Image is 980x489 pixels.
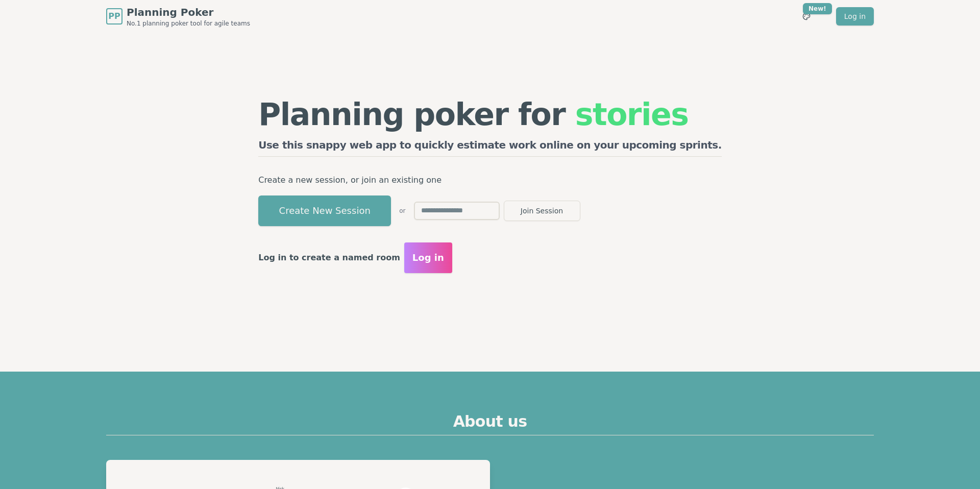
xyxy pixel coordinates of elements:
[106,5,250,28] a: PPPlanning PokerNo.1 planning poker tool for agile teams
[803,3,832,14] div: New!
[258,251,400,265] p: Log in to create a named room
[106,412,874,435] h2: About us
[127,5,250,19] span: Planning Poker
[108,10,120,22] span: PP
[504,201,580,221] button: Join Session
[575,96,689,132] span: stories
[258,195,391,226] button: Create New Session
[836,7,874,26] a: Log in
[258,138,722,157] h2: Use this snappy web app to quickly estimate work online on your upcoming sprints.
[404,242,452,273] button: Log in
[399,207,405,215] span: or
[258,99,722,130] h1: Planning poker for
[258,173,722,187] p: Create a new session, or join an existing one
[127,19,250,28] span: No.1 planning poker tool for agile teams
[412,251,444,265] span: Log in
[797,7,816,26] button: New!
